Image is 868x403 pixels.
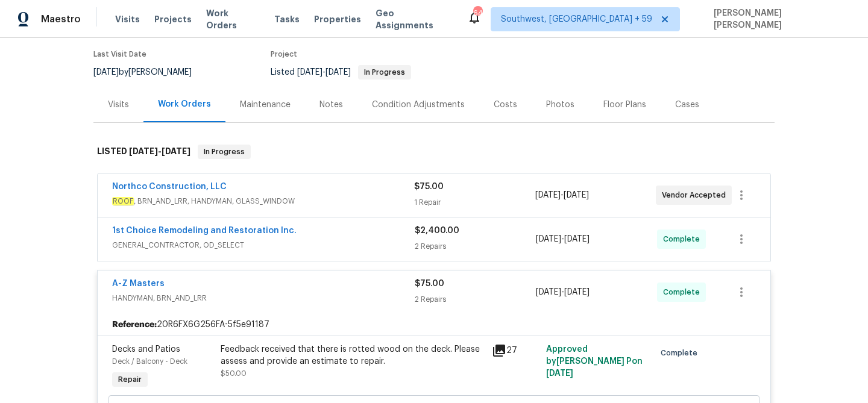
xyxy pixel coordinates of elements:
div: 20R6FX6G256FA-5f5e91187 [98,314,770,336]
span: Vendor Accepted [662,189,731,201]
div: Notes [319,99,343,111]
a: Northco Construction, LLC [112,183,227,191]
span: [DATE] [297,68,322,77]
span: [DATE] [129,147,158,155]
span: Maestro [41,13,81,25]
div: Costs [494,99,517,111]
span: Geo Assignments [376,7,453,31]
span: [DATE] [93,68,119,77]
span: HANDYMAN, BRN_AND_LRR [112,292,415,304]
em: ROOF [112,197,134,205]
span: In Progress [359,69,410,76]
span: [DATE] [536,235,561,243]
b: Reference: [112,319,157,331]
span: $75.00 [415,280,444,288]
span: - [297,68,351,77]
span: Deck / Balcony - Deck [112,358,187,365]
span: [DATE] [325,68,351,77]
span: - [536,286,590,298]
div: 1 Repair [414,196,535,208]
div: 649 [473,7,482,19]
div: 27 [492,343,539,358]
div: 2 Repairs [415,240,536,252]
div: Photos [546,99,574,111]
div: Floor Plans [603,99,646,111]
div: Cases [675,99,699,111]
span: Tasks [274,15,300,23]
div: by [PERSON_NAME] [93,65,206,80]
span: Last Visit Date [93,51,146,58]
span: [DATE] [535,191,561,199]
span: Southwest, [GEOGRAPHIC_DATA] + 59 [501,13,652,25]
span: GENERAL_CONTRACTOR, OD_SELECT [112,239,415,251]
span: Properties [314,13,361,25]
span: Complete [661,347,702,359]
span: Approved by [PERSON_NAME] P on [546,345,643,378]
span: [DATE] [546,369,573,378]
span: [DATE] [536,288,561,296]
span: Visits [115,13,140,25]
div: Work Orders [158,98,211,110]
span: [DATE] [564,288,590,296]
span: $75.00 [414,183,444,191]
span: - [535,189,589,201]
div: Condition Adjustments [372,99,465,111]
span: $50.00 [221,370,247,377]
span: [PERSON_NAME] [PERSON_NAME] [709,7,850,31]
h6: LISTED [97,145,190,159]
span: Complete [663,286,705,298]
a: 1st Choice Remodeling and Restoration Inc. [112,226,297,235]
span: [DATE] [162,147,190,155]
div: LISTED [DATE]-[DATE]In Progress [93,133,775,171]
span: - [536,233,590,245]
div: Feedback received that there is rotted wood on the deck. Please assess and provide an estimate to... [221,343,485,367]
span: , BRN_AND_LRR, HANDYMAN, GLASS_WINDOW [112,195,414,207]
span: Complete [663,233,705,245]
div: 2 Repairs [415,293,536,305]
div: Maintenance [240,99,291,111]
span: In Progress [199,146,250,158]
span: [DATE] [564,235,590,243]
div: Visits [108,99,129,111]
span: - [129,147,190,155]
span: Decks and Patios [112,345,180,354]
span: Listed [271,68,411,77]
span: $2,400.00 [415,226,459,235]
span: Repair [113,373,146,386]
span: Project [271,51,297,58]
a: A-Z Masters [112,280,165,288]
span: [DATE] [564,191,589,199]
span: Work Orders [206,7,260,31]
span: Projects [154,13,192,25]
